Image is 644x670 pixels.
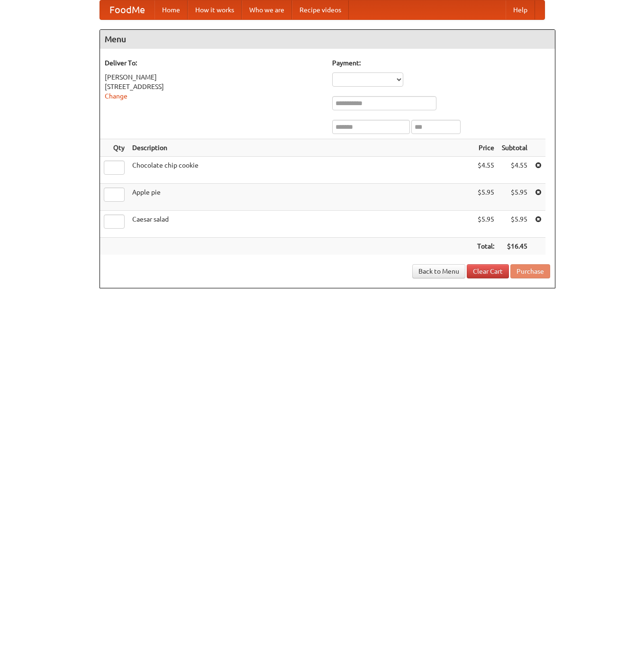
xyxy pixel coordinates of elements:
[498,184,531,211] td: $5.95
[128,184,473,211] td: Apple pie
[498,139,531,157] th: Subtotal
[473,238,498,255] th: Total:
[154,0,188,19] a: Home
[473,211,498,238] td: $5.95
[242,0,292,19] a: Who we are
[105,92,127,100] a: Change
[105,72,323,82] div: [PERSON_NAME]
[467,264,509,278] a: Clear Cart
[473,184,498,211] td: $5.95
[473,157,498,184] td: $4.55
[100,139,128,157] th: Qty
[128,157,473,184] td: Chocolate chip cookie
[498,157,531,184] td: $4.55
[105,82,323,91] div: [STREET_ADDRESS]
[498,238,531,255] th: $16.45
[332,58,550,68] h5: Payment:
[128,139,473,157] th: Description
[100,0,154,19] a: FoodMe
[510,264,550,278] button: Purchase
[292,0,349,19] a: Recipe videos
[412,264,465,278] a: Back to Menu
[105,58,323,68] h5: Deliver To:
[188,0,242,19] a: How it works
[506,0,535,19] a: Help
[128,211,473,238] td: Caesar salad
[100,30,555,49] h4: Menu
[473,139,498,157] th: Price
[498,211,531,238] td: $5.95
